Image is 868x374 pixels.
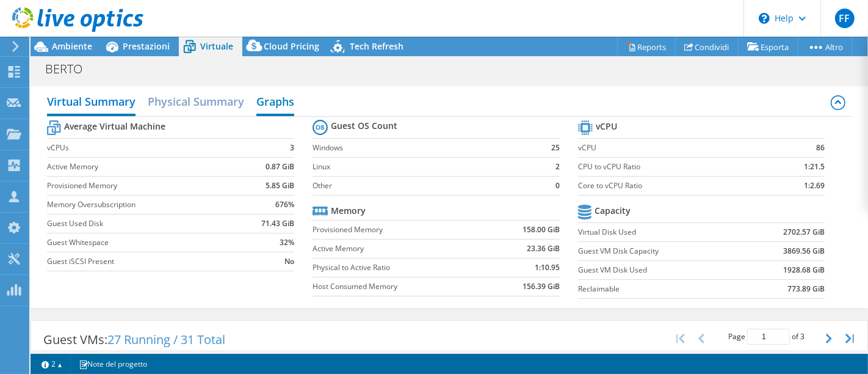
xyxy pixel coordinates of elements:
span: 3 [800,331,805,342]
b: 86 [816,142,825,154]
h2: Virtual Summary [47,89,136,116]
b: 2702.57 GiB [783,226,825,238]
b: 71.43 GiB [261,218,294,230]
b: Average Virtual Machine [64,120,165,133]
label: Core to vCPU Ratio [578,180,769,192]
b: 5.85 GiB [266,180,294,192]
b: 676% [275,199,294,211]
b: 1:21.5 [804,161,825,173]
b: 25 [551,142,560,154]
label: vCPUs [47,142,240,154]
label: Reclaimable [578,283,745,295]
b: 2 [555,161,560,173]
b: 0 [555,180,560,192]
label: Guest Used Disk [47,218,240,230]
label: Provisioned Memory [47,180,240,192]
b: 773.89 GiB [787,283,825,295]
label: Provisioned Memory [313,224,488,236]
a: Reports [617,37,676,56]
div: Guest VMs: [31,321,237,359]
label: CPU to vCPU Ratio [578,161,769,173]
b: 23.36 GiB [527,243,560,255]
b: 3 [290,142,294,154]
input: jump to page [747,329,790,345]
label: Host Consumed Memory [313,280,488,293]
svg: \n [759,13,770,24]
label: Active Memory [313,243,488,255]
span: Tech Refresh [350,40,403,52]
h2: Physical Summary [148,89,244,114]
b: Memory [331,205,366,217]
b: 158.00 GiB [523,224,560,236]
label: Linux [313,161,537,173]
span: Virtuale [200,40,233,52]
label: Memory Oversubscription [47,199,240,211]
b: 1:10.95 [535,262,560,274]
b: 3869.56 GiB [783,245,825,257]
span: 27 Running / 31 Total [107,331,225,348]
a: Altro [798,37,853,56]
b: No [284,255,294,268]
label: Other [313,180,537,192]
b: 1928.68 GiB [783,264,825,276]
span: FF [835,9,855,28]
label: Windows [313,142,537,154]
span: Cloud Pricing [264,40,319,52]
h2: Graphs [256,89,294,116]
a: Esporta [738,37,798,56]
b: 0.87 GiB [266,161,294,173]
b: 1:2.69 [804,180,825,192]
b: Capacity [595,205,631,217]
b: Guest OS Count [331,120,397,132]
b: 156.39 GiB [523,280,560,293]
h1: BERTO [40,62,101,76]
label: Physical to Active Ratio [313,262,488,274]
label: Guest Whitespace [47,237,240,249]
span: Prestazioni [123,40,170,52]
a: 2 [33,356,71,372]
label: Guest VM Disk Capacity [578,245,745,257]
label: vCPU [578,142,769,154]
a: Condividi [675,37,739,56]
label: Guest VM Disk Used [578,264,745,276]
label: Active Memory [47,161,240,173]
b: 32% [280,237,294,249]
b: vCPU [596,120,617,133]
span: Page of [728,329,805,345]
span: Ambiente [52,40,92,52]
label: Virtual Disk Used [578,226,745,238]
label: Guest iSCSI Present [47,255,240,268]
a: Note del progetto [70,356,156,372]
